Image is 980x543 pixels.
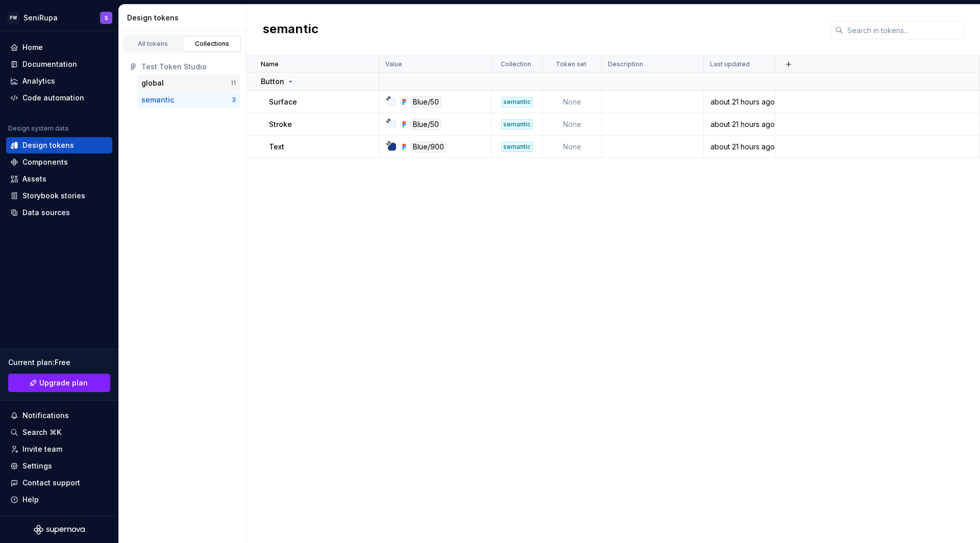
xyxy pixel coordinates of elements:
p: Last updated [710,60,750,68]
a: Invite team [6,441,112,457]
span: Upgrade plan [39,378,88,388]
div: Home [22,42,43,53]
div: PW [7,12,19,24]
a: Analytics [6,73,112,89]
div: S [105,14,108,22]
div: Settings [22,461,52,471]
div: Test Token Studio [141,62,236,72]
p: Name [261,60,279,68]
p: Text [269,142,284,152]
div: Assets [22,174,46,184]
a: Code automation [6,90,112,106]
div: Contact support [22,478,80,488]
div: Collections [187,40,238,48]
div: Design tokens [127,13,242,23]
h2: semantic [263,21,318,39]
div: Current plan : Free [8,357,110,368]
div: semantic [501,142,533,152]
div: Notifications [22,410,69,421]
div: Blue/50 [410,119,442,130]
div: 3 [232,96,236,104]
div: Storybook stories [22,191,85,201]
svg: Supernova Logo [34,525,85,535]
div: 11 [231,79,236,87]
div: Code automation [22,93,84,103]
a: Design tokens [6,137,112,153]
div: Components [22,157,68,167]
div: global [141,78,164,88]
p: Token set [556,60,586,68]
div: All tokens [128,40,179,48]
td: None [543,113,602,136]
p: Button [261,76,284,87]
div: Search ⌘K [22,427,61,437]
a: Documentation [6,56,112,72]
a: Upgrade plan [8,374,110,392]
div: Blue/900 [410,141,447,152]
p: Collection [501,60,531,68]
div: Blue/50 [410,96,442,108]
button: semantic3 [137,92,240,108]
div: Design system data [8,124,68,133]
a: Data sources [6,204,112,221]
td: None [543,136,602,158]
button: global11 [137,75,240,91]
div: SeniRupa [23,13,58,23]
a: Home [6,39,112,56]
button: Notifications [6,407,112,424]
div: semantic [141,95,174,105]
p: Stroke [269,119,292,130]
div: Data sources [22,208,70,218]
a: Assets [6,171,112,187]
button: Search ⌘K [6,424,112,441]
p: Description [608,60,643,68]
p: Value [385,60,402,68]
div: semantic [501,97,533,107]
button: PWSeniRupaS [2,7,116,29]
a: Storybook stories [6,188,112,204]
a: Components [6,154,112,170]
button: Help [6,492,112,508]
div: Invite team [22,444,62,454]
div: about 21 hours ago [704,142,774,152]
div: Help [22,495,39,505]
div: Analytics [22,76,55,86]
div: semantic [501,119,533,130]
p: Surface [269,97,297,107]
button: Contact support [6,475,112,491]
div: about 21 hours ago [704,97,774,107]
div: Documentation [22,59,77,69]
div: about 21 hours ago [704,119,774,130]
td: None [543,91,602,113]
input: Search in tokens... [843,21,964,39]
div: Design tokens [22,140,74,150]
a: Settings [6,458,112,474]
